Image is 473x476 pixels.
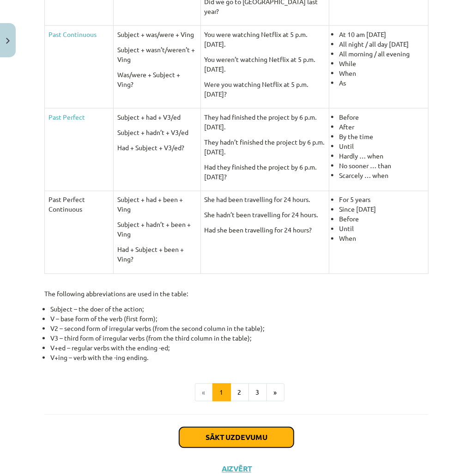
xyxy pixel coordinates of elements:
[205,79,326,99] p: Were you watching Netflix at 5 p.m. [DATE]?
[267,384,285,402] button: »
[339,171,424,180] li: Scarcely … when
[50,343,429,353] li: V+ed – regular verbs with the ending -ed;
[205,226,326,235] p: Had she been travelling for 24 hours?
[117,245,196,264] p: Had + Subject + been + Ving?
[339,195,424,205] li: For 5 years
[50,314,429,324] li: V – base form of the verb (first form);
[339,59,424,68] li: While
[50,324,429,334] li: V2 – second form of irregular verbs (from the second column in the table);
[117,220,196,239] p: Subject + hadn’t + been + Ving
[339,214,424,224] li: Before
[339,112,424,122] li: Before
[117,128,196,137] p: Subject + hadn’t + V3/ed
[205,30,326,49] p: You were watching Netflix at 5 p.m. [DATE].
[339,132,424,141] li: By the time
[205,162,326,182] p: Had they finished the project by 6 p.m. [DATE]?
[339,49,424,59] li: All morning / all evening
[212,384,231,402] button: 1
[49,30,97,38] a: Past Continuous
[205,210,326,220] p: She hadn’t been travelling for 24 hours.
[205,137,326,157] p: They hadn’t finished the project by 6 p.m. [DATE].
[50,334,429,343] li: V3 – third form of irregular verbs (from the third column in the table);
[339,205,424,214] li: Since [DATE]
[339,30,424,39] li: At 10 am [DATE]
[49,195,109,214] p: Past Perfect Continuous
[249,384,267,402] button: 3
[230,384,249,402] button: 2
[339,122,424,132] li: After
[219,464,254,474] button: Aizvērt
[117,45,196,64] p: Subject + wasn’t/weren’t + Ving
[339,224,424,234] li: Until
[179,427,294,448] button: Sākt uzdevumu
[339,68,424,78] li: When
[205,55,326,74] p: You weren’t watching Netflix at 5 p.m. [DATE].
[339,161,424,171] li: No sooner … than
[339,234,424,244] li: When
[50,305,429,314] li: Subject – the doer of the action;
[44,384,429,402] nav: Page navigation example
[49,113,85,121] a: Past Perfect
[339,78,424,88] li: As
[205,195,326,205] p: She had been travelling for 24 hours.
[117,30,196,39] p: Subject + was/were + Ving
[339,151,424,161] li: Hardly … when
[339,39,424,49] li: All night / all day [DATE]
[117,195,196,214] p: Subject + had + been + Ving
[44,289,429,299] p: The following abbreviations are used in the table:
[50,353,429,363] li: V+ing – verb with the -ing ending.
[117,143,196,153] p: Had + Subject + V3/ed?
[205,112,326,132] p: They had finished the project by 6 p.m. [DATE].
[117,70,196,89] p: Was/were + Subject + Ving?
[6,38,10,44] img: icon-close-lesson-0947bae3869378f0d4975bcd49f059093ad1ed9edebbc8119c70593378902aed.svg
[339,141,424,151] li: Until
[117,112,196,122] p: Subject + had + V3/ed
